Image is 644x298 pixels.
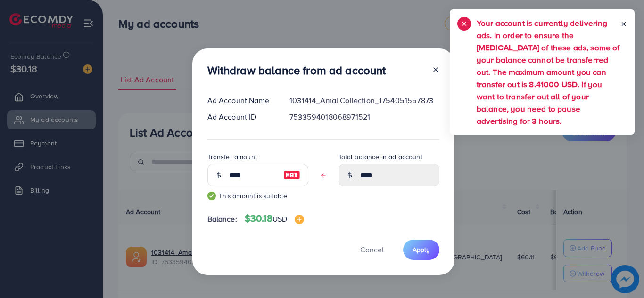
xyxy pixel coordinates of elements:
[348,240,396,260] button: Cancel
[413,245,430,254] span: Apply
[477,17,620,127] h5: Your account is currently delivering ads. In order to ensure the [MEDICAL_DATA] of these ads, som...
[207,192,216,200] img: guide
[200,112,282,122] div: Ad Account ID
[207,152,257,161] label: Transfer amount
[403,240,439,260] button: Apply
[360,244,384,255] span: Cancel
[207,191,308,201] small: This amount is suitable
[200,95,282,106] div: Ad Account Name
[339,152,422,161] label: Total balance in ad account
[272,214,287,224] span: USD
[283,169,300,181] img: image
[207,64,386,77] h3: Withdraw balance from ad account
[282,112,446,122] div: 7533594018068971521
[245,213,304,225] h4: $30.18
[295,215,304,224] img: image
[282,95,446,106] div: 1031414_Amal Collection_1754051557873
[207,214,237,225] span: Balance:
